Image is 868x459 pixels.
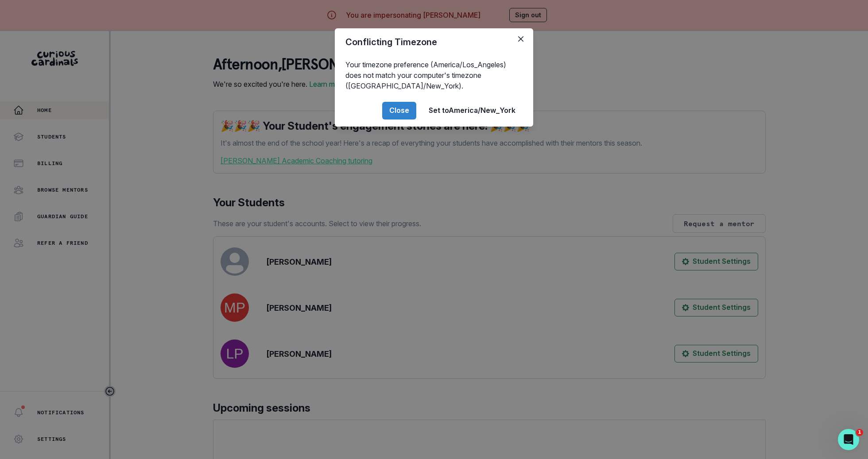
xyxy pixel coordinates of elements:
[335,56,533,95] div: Your timezone preference (America/Los_Angeles) does not match your computer's timezone ([GEOGRAPH...
[335,28,533,56] header: Conflicting Timezone
[422,102,523,120] button: Set toAmerica/New_York
[838,429,859,450] iframe: Intercom live chat
[514,32,528,46] button: Close
[382,102,416,120] button: Close
[856,429,863,436] span: 1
